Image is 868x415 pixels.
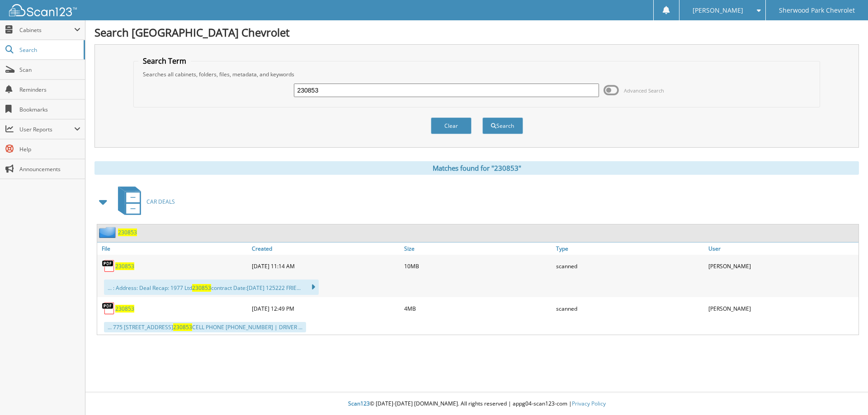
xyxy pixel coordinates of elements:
span: Help [19,145,80,153]
div: 4MB [402,299,554,317]
div: [PERSON_NAME] [706,257,859,275]
span: Announcements [19,165,80,173]
a: 230853 [115,305,134,312]
a: Type [554,242,706,255]
div: [DATE] 12:49 PM [250,299,402,317]
h1: Search [GEOGRAPHIC_DATA] Chevrolet [94,25,859,40]
div: ... 775 [STREET_ADDRESS] CELL PHONE [PHONE_NUMBER] | DRIVER ... [104,322,306,332]
span: 230853 [192,284,211,292]
span: Sherwood Park Chevrolet [779,8,855,13]
a: 230853 [115,262,134,270]
span: Cabinets [19,26,74,34]
a: Privacy Policy [572,400,606,407]
a: 230853 [118,228,137,236]
legend: Search Term [138,56,191,66]
img: PDF.png [102,259,115,273]
div: scanned [554,257,706,275]
span: Scan123 [348,400,370,407]
img: folder2.png [99,227,118,238]
a: User [706,242,859,255]
span: CAR DEALS [146,198,175,205]
span: Search [19,46,79,54]
a: Created [250,242,402,255]
iframe: Chat Widget [823,372,868,415]
div: [PERSON_NAME] [706,299,859,317]
span: User Reports [19,126,74,133]
button: Clear [431,117,472,134]
button: Search [482,117,523,134]
a: CAR DEALS [113,184,175,219]
img: PDF.png [102,302,115,315]
div: Matches found for "230853" [94,161,859,175]
span: Scan [19,66,80,74]
img: scan123-logo-white.svg [9,4,77,16]
a: File [97,242,250,255]
a: Size [402,242,554,255]
span: Bookmarks [19,106,80,113]
div: Searches all cabinets, folders, files, metadata, and keywords [138,70,816,78]
div: © [DATE]-[DATE] [DOMAIN_NAME]. All rights reserved | appg04-scan123-com | [85,393,868,415]
div: [DATE] 11:14 AM [250,257,402,275]
span: [PERSON_NAME] [693,8,743,13]
div: 10MB [402,257,554,275]
div: ... : Address: Deal Recap: 1977 Ltd contract Date:[DATE] 125222 FRIE... [104,280,319,295]
span: Advanced Search [624,87,664,94]
span: Reminders [19,86,80,93]
div: scanned [554,299,706,317]
span: 230853 [173,323,192,331]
